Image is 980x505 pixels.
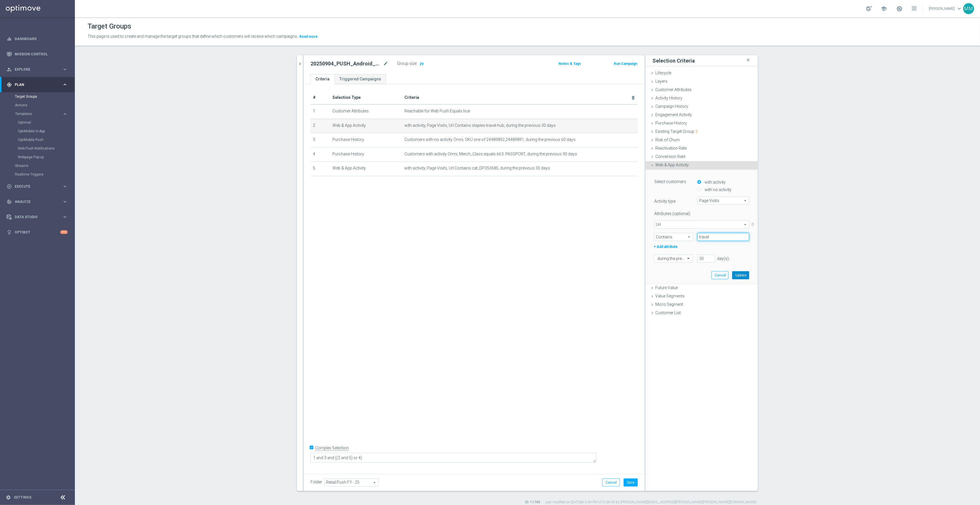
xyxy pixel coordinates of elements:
th: Selection Type [330,91,402,104]
span: Web & App Activity [655,163,689,167]
i: person_search [7,67,12,72]
span: keyboard_arrow_down [956,5,963,12]
div: Web Push Notifications [18,144,74,153]
span: Conversion Rate [655,154,685,159]
th: # [311,91,330,104]
td: 3 [311,133,330,148]
div: Plan [7,82,62,87]
i: track_changes [7,199,12,204]
span: with activity, Page Visits, Url Contains cat_DP353685, during the previous 30 days [404,166,550,171]
button: Update [732,271,749,279]
div: Optibot [7,225,68,240]
label: Complex Selection [315,445,349,451]
div: lightbulb Optibot +10 [6,230,68,235]
i: play_circle_outline [7,184,12,189]
a: Mission Control [15,46,68,62]
button: Cancel [602,478,620,487]
i: keyboard_arrow_right [62,67,68,72]
label: : [417,61,417,66]
a: Dashboard [15,31,68,46]
label: ID: 11765 [525,500,540,505]
div: Optimail [18,118,74,127]
button: Run Campaign [613,61,638,67]
div: Dashboard [7,31,68,46]
a: Optimail [18,120,60,125]
div: Streams [15,161,74,170]
button: chevron_right [297,55,303,72]
div: MM [963,3,974,14]
h2: 20250904_PUSH_Android_Tech_AirTag [311,60,382,67]
i: keyboard_arrow_right [62,199,68,204]
td: Web & App Activity [330,119,402,133]
a: [PERSON_NAME]keyboard_arrow_down [928,4,963,13]
span: 29 [419,62,424,67]
button: Save [624,478,638,487]
h3: Selection Criteria [652,57,695,64]
div: Explore [7,67,62,72]
span: Activity History [655,96,682,100]
i: settings [6,495,11,500]
button: equalizer Dashboard [6,37,68,41]
i: delete_forever [631,95,635,100]
a: Webpage Pop-up [18,155,60,159]
label: with activity [703,180,726,185]
span: Value Segments [655,294,685,298]
span: Reactivation Rate [655,146,687,150]
a: Streams [15,163,60,168]
div: play_circle_outline Execute keyboard_arrow_right [6,184,68,189]
div: Analyze [7,199,62,204]
label: Attributes (optional) [650,209,693,216]
button: gps_fixed Plan keyboard_arrow_right [6,82,68,87]
span: This page is used to create and manage the target groups that define which customers will receive... [88,34,298,39]
h1: Target Groups [88,22,131,31]
div: Realtime Triggers [15,170,74,179]
span: Reachable for Web Push Equals true [404,109,470,114]
i: close [745,56,751,64]
div: Data Studio keyboard_arrow_right [6,215,68,219]
button: Cancel [712,271,729,279]
span: Execute [15,185,62,188]
button: Mission Control [6,52,68,56]
span: Future Value [655,285,678,290]
ng-select: during the previous [654,255,693,263]
div: OptiMobile In-App [18,127,74,135]
span: with activity, Page Visits, Url Contains staples-travel-hub, during the previous 30 days [404,123,556,128]
span: Campaign History [655,104,688,109]
a: Triggered Campaigns [334,74,386,84]
a: OptiMobile Push [18,137,60,142]
button: track_changes Analyze keyboard_arrow_right [6,199,68,204]
span: Purchase History [655,121,687,125]
div: OptiMobile Push [18,135,74,144]
a: Settings [14,496,31,499]
button: Templates keyboard_arrow_right [15,112,68,116]
div: Actions [15,101,74,110]
i: keyboard_arrow_right [62,82,68,87]
div: Webpage Pop-up [18,153,74,161]
div: person_search Explore keyboard_arrow_right [6,67,68,72]
span: Criteria [404,95,419,100]
a: Realtime Triggers [15,172,60,177]
label: Activity type [650,197,693,204]
i: keyboard_arrow_right [62,214,68,220]
td: 5 [311,162,330,176]
span: Explore [15,68,62,71]
button: Read more [299,33,318,40]
span: Micro Segment [655,302,683,307]
a: Target Groups [15,94,60,99]
label: + Add attribute [653,242,695,250]
div: day(s). [717,256,730,261]
span: Lifecycle [655,71,671,75]
td: Purchase History [330,147,402,162]
span: Layers [655,79,667,84]
a: Actions [15,103,60,108]
a: Optibot [15,225,60,240]
i: mode_edit [383,60,388,67]
i: keyboard_arrow_right [62,111,68,117]
td: Web & App Activity [330,162,402,176]
div: Data Studio [7,214,62,220]
span: Customers with no activity Omni, SKU one of 24489892,24489891, during the previous 60 days [404,137,576,142]
a: Web Push Notifications [18,146,60,151]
